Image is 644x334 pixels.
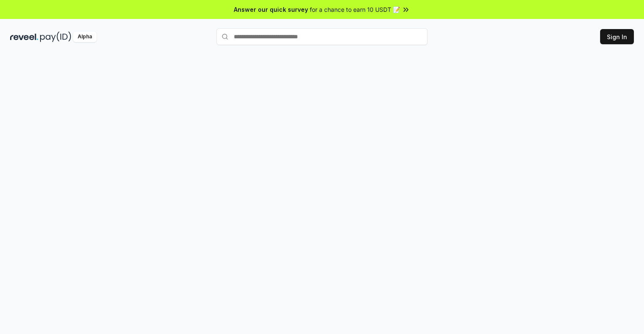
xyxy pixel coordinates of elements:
[10,32,38,42] img: reveel_dark
[73,32,97,42] div: Alpha
[234,5,308,14] span: Answer our quick survey
[310,5,400,14] span: for a chance to earn 10 USDT 📝
[600,29,634,44] button: Sign In
[40,32,71,42] img: pay_id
